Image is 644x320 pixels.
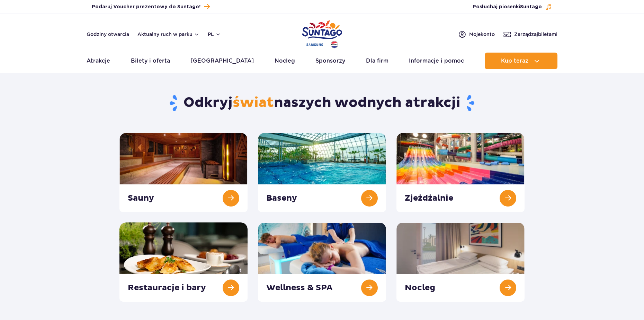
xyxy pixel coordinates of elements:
a: Atrakcje [87,53,110,69]
a: Podaruj Voucher prezentowy do Suntago! [92,2,210,11]
a: [GEOGRAPHIC_DATA] [190,53,254,69]
a: Sponsorzy [315,53,345,69]
span: Suntago [520,4,542,9]
a: Zarządzajbiletami [503,30,557,38]
a: Nocleg [275,53,295,69]
a: Dla firm [366,53,388,69]
button: pl [208,31,221,38]
a: Bilety i oferta [131,53,170,69]
span: Kup teraz [501,58,528,64]
a: Godziny otwarcia [87,31,129,38]
button: Kup teraz [485,53,557,69]
button: Posłuchaj piosenkiSuntago [473,3,552,10]
a: Informacje i pomoc [409,53,464,69]
h1: Odkryj naszych wodnych atrakcji [119,94,525,112]
span: Posłuchaj piosenki [473,3,542,10]
span: świat [233,94,274,111]
span: Podaruj Voucher prezentowy do Suntago! [92,3,200,10]
a: Park of Poland [302,17,342,49]
a: Mojekonto [458,30,495,38]
span: Moje konto [469,31,495,38]
button: Aktualny ruch w parku [137,31,199,37]
span: Zarządzaj biletami [514,31,557,38]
